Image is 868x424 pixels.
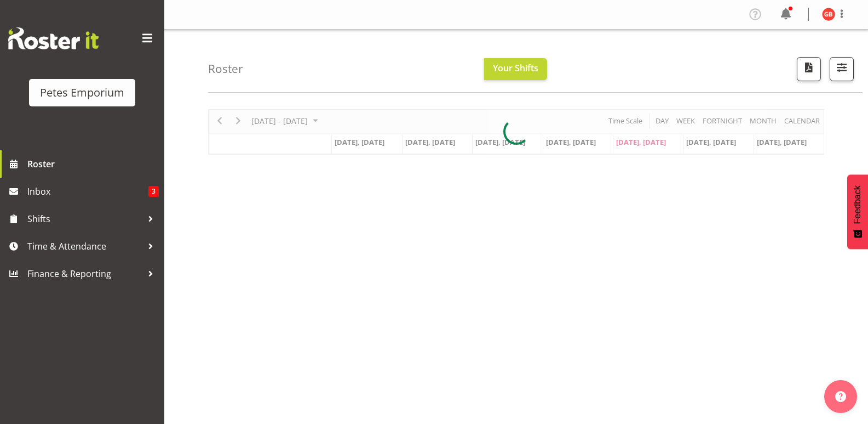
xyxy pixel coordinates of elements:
[822,8,835,21] img: gillian-byford11184.jpg
[27,156,159,172] span: Roster
[208,63,243,75] h4: Roster
[27,211,142,227] span: Shifts
[40,84,124,101] div: Petes Emporium
[27,265,142,282] span: Finance & Reporting
[493,62,538,74] span: Your Shifts
[835,391,846,402] img: help-xxl-2.png
[853,185,863,224] span: Feedback
[27,183,148,200] span: Inbox
[8,27,99,49] img: Rosterit website logo
[148,186,159,197] span: 3
[27,238,142,255] span: Time & Attendance
[484,58,547,80] button: Your Shifts
[847,174,868,249] button: Feedback - Show survey
[830,57,854,81] button: Filter Shifts
[797,57,821,81] button: Download a PDF of the roster according to the set date range.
